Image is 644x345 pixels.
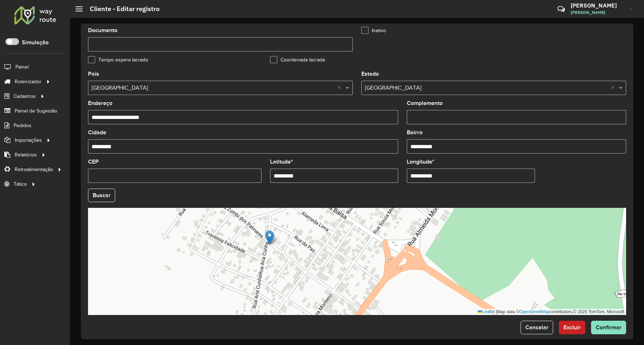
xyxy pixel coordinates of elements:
label: CEP [88,157,99,166]
span: Pedidos [14,122,31,129]
label: Bairro [407,128,423,137]
span: | [496,309,497,314]
span: Painel de Sugestão [15,107,57,115]
a: Contato Rápido [553,1,569,17]
label: Tempo espera lacrado [88,56,148,64]
label: Cidade [88,128,106,137]
a: Leaflet [478,309,495,314]
button: Confirmar [591,321,626,334]
a: OpenStreetMap [519,309,550,314]
img: Marker [265,230,274,245]
span: Relatórios [15,151,37,159]
button: Cancelar [521,321,553,334]
label: Inativo [361,27,386,34]
div: Map data © contributors,© 2025 TomTom, Microsoft [476,309,626,315]
span: Retroalimentação [15,166,53,173]
span: Cadastros [14,92,36,100]
span: [PERSON_NAME] [571,9,624,16]
button: Buscar [88,189,115,202]
span: Roteirizador [15,78,42,85]
span: Clear all [338,84,344,92]
label: Documento [88,26,117,35]
label: País [88,70,99,78]
h3: [PERSON_NAME] [571,2,624,9]
span: Cancelar [525,324,548,330]
label: Complemento [407,99,443,107]
button: Excluir [559,321,585,334]
span: Painel [15,63,29,71]
label: Simulação [22,38,49,47]
span: Confirmar [596,324,621,330]
span: Tático [14,180,27,188]
label: Coordenada lacrada [270,56,325,64]
span: Excluir [563,324,581,330]
label: Latitude [270,157,293,166]
span: Clear all [611,84,617,92]
h2: Cliente - Editar registro [83,5,160,13]
label: Endereço [88,99,112,107]
label: Estado [361,70,379,78]
span: Importações [15,136,42,144]
label: Longitude [407,157,434,166]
